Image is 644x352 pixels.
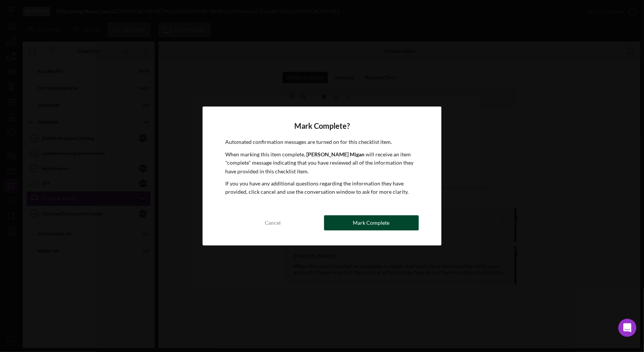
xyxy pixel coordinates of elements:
[353,215,390,230] div: Mark Complete
[618,319,636,337] div: Open Intercom Messenger
[265,215,281,230] div: Cancel
[225,179,418,196] p: If you you have any additional questions regarding the information they have provided, click canc...
[324,215,419,230] button: Mark Complete
[225,215,320,230] button: Cancel
[225,122,418,130] h4: Mark Complete?
[225,138,418,146] p: Automated confirmation messages are turned on for this checklist item.
[306,151,364,157] b: [PERSON_NAME] Migan
[225,150,418,176] p: When marking this item complete, will receive an item "complete" message indicating that you have...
